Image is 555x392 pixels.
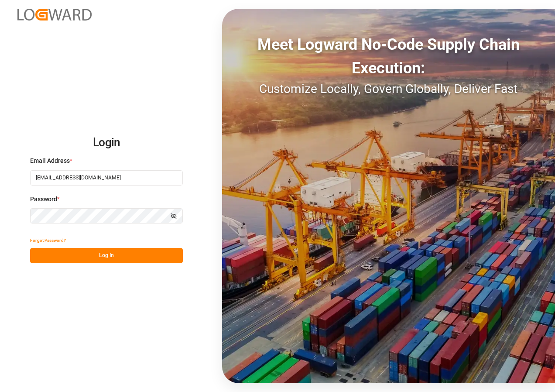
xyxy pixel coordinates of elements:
[30,156,70,165] span: Email Address
[30,233,66,248] button: Forgot Password?
[30,170,183,186] input: Enter your email
[30,129,183,157] h2: Login
[30,248,183,263] button: Log In
[222,80,555,98] div: Customize Locally, Govern Globally, Deliver Fast
[17,9,92,21] img: Logward_new_orange.png
[222,33,555,80] div: Meet Logward No-Code Supply Chain Execution:
[30,195,57,204] span: Password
